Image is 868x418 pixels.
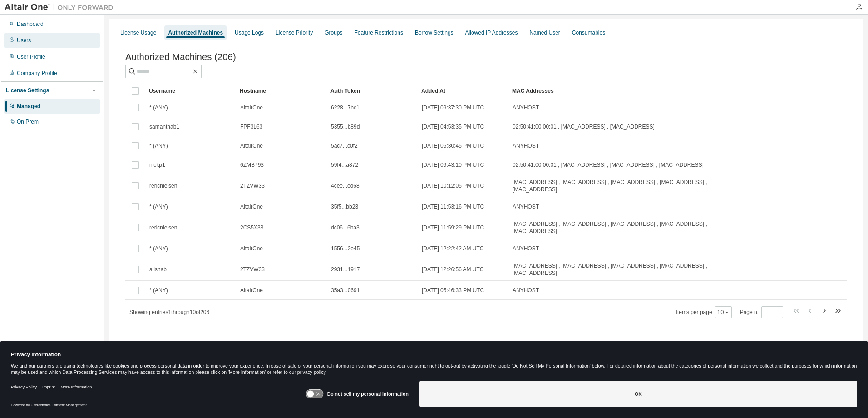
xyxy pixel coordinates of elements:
span: Showing entries 1 through 10 of 206 [129,309,209,315]
span: FPF3L63 [240,123,262,130]
div: Managed [17,103,40,110]
div: Authorized Machines [168,29,223,36]
div: Users [17,37,31,44]
span: [DATE] 11:59:29 PM UTC [422,224,484,231]
div: Usage Logs [235,29,264,36]
span: [MAC_ADDRESS] , [MAC_ADDRESS] , [MAC_ADDRESS] , [MAC_ADDRESS] , [MAC_ADDRESS] [513,220,751,235]
span: 02:50:41:00:00:01 , [MAC_ADDRESS] , [MAC_ADDRESS] [513,123,655,130]
span: [MAC_ADDRESS] , [MAC_ADDRESS] , [MAC_ADDRESS] , [MAC_ADDRESS] , [MAC_ADDRESS] [513,262,751,277]
span: * (ANY) [149,245,168,252]
div: User Profile [17,53,45,60]
div: License Settings [6,87,49,94]
span: [DATE] 09:43:10 PM UTC [422,161,484,169]
span: ANYHOST [513,287,539,294]
span: Authorized Machines (206) [125,52,236,62]
div: Allowed IP Addresses [465,29,518,36]
div: Borrow Settings [415,29,454,36]
span: [DATE] 09:37:30 PM UTC [422,104,484,111]
span: Items per page [676,306,732,318]
span: [DATE] 11:53:16 PM UTC [422,203,484,210]
span: * (ANY) [149,203,168,210]
div: Named User [529,29,560,36]
span: 2931...1917 [331,266,360,273]
span: ANYHOST [513,104,539,111]
span: rericnielsen [149,182,177,189]
span: [DATE] 10:12:05 PM UTC [422,182,484,189]
span: 59f4...a872 [331,161,358,169]
span: [DATE] 12:22:42 AM UTC [422,245,484,252]
span: [DATE] 05:30:45 PM UTC [422,142,484,149]
span: Page n. [740,306,783,318]
span: ANYHOST [513,203,539,210]
span: [DATE] 05:46:33 PM UTC [422,287,484,294]
div: License Usage [120,29,156,36]
div: Added At [421,84,505,98]
img: Altair One [5,3,118,12]
span: 2TZVW33 [240,266,265,273]
div: Hostname [240,84,323,98]
span: ANYHOST [513,142,539,149]
div: Groups [325,29,342,36]
div: License Priority [276,29,313,36]
button: 10 [717,309,730,316]
span: 35f5...bb23 [331,203,358,210]
span: alishab [149,266,167,273]
span: 5ac7...c0f2 [331,142,358,149]
span: 1556...2e45 [331,245,360,252]
div: Auth Token [330,84,414,98]
div: Feature Restrictions [355,29,403,36]
span: AltairOne [240,245,263,252]
div: Consumables [572,29,605,36]
span: [DATE] 04:53:35 PM UTC [422,123,484,130]
span: 5355...b89d [331,123,360,130]
span: 6ZMB793 [240,161,264,169]
div: Company Profile [17,70,57,77]
span: ANYHOST [513,245,539,252]
span: 2CS5X33 [240,224,263,231]
span: 35a3...0691 [331,287,360,294]
span: * (ANY) [149,287,168,294]
span: [MAC_ADDRESS] , [MAC_ADDRESS] , [MAC_ADDRESS] , [MAC_ADDRESS] , [MAC_ADDRESS] [513,179,751,193]
span: AltairOne [240,142,263,149]
span: nickp1 [149,161,165,169]
div: MAC Addresses [512,84,752,98]
span: [DATE] 12:26:56 AM UTC [422,266,484,273]
span: samanthab1 [149,123,179,130]
span: * (ANY) [149,104,168,111]
span: 2TZVW33 [240,182,265,189]
span: * (ANY) [149,142,168,149]
span: rericnielsen [149,224,177,231]
span: AltairOne [240,203,263,210]
span: 02:50:41:00:00:01 , [MAC_ADDRESS] , [MAC_ADDRESS] , [MAC_ADDRESS] [513,161,704,169]
div: On Prem [17,118,39,125]
div: Dashboard [17,20,44,28]
span: 4cee...ed68 [331,182,360,189]
span: AltairOne [240,287,263,294]
span: 6228...7bc1 [331,104,360,111]
span: dc06...6ba3 [331,224,360,231]
div: Username [149,84,232,98]
span: AltairOne [240,104,263,111]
